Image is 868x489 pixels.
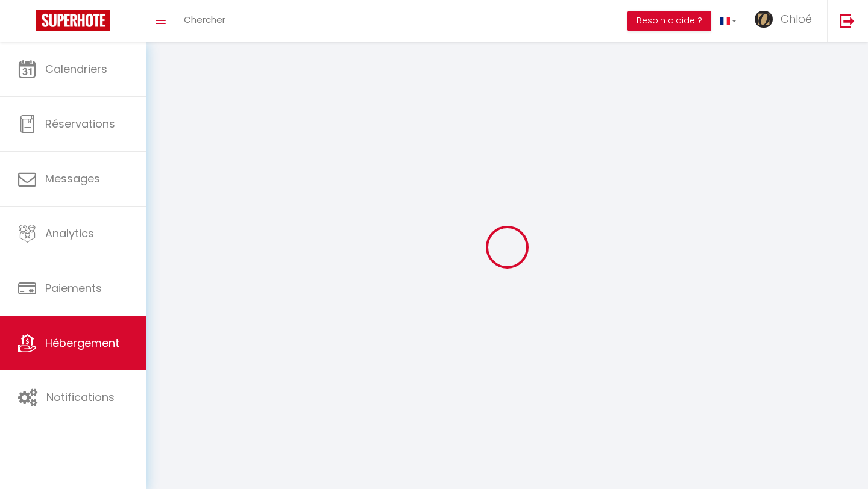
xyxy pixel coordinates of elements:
[627,11,711,31] button: Besoin d'aide ?
[45,61,107,76] span: Calendriers
[755,11,773,28] img: ...
[10,5,46,41] button: Ouvrir le widget de chat LiveChat
[184,13,225,26] span: Chercher
[45,116,115,131] span: Réservations
[45,335,119,350] span: Hébergement
[46,390,115,405] span: Notifications
[45,171,100,186] span: Messages
[840,13,855,28] img: logout
[781,11,812,26] span: Chloé
[36,10,110,31] img: Super Booking
[45,226,94,241] span: Analytics
[45,281,102,296] span: Paiements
